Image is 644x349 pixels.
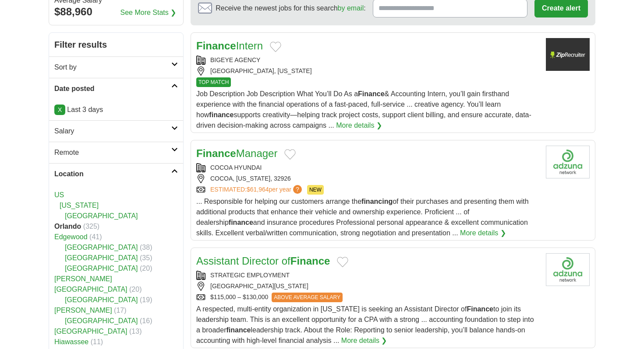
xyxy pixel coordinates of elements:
[293,185,302,194] span: ?
[196,40,236,52] strong: Finance
[140,254,152,262] span: (35)
[272,293,343,302] span: ABOVE AVERAGE SALARY
[54,169,171,179] h2: Location
[196,293,539,302] div: $115,000 – $130,000
[65,244,138,251] a: [GEOGRAPHIC_DATA]
[49,142,183,163] a: Remote
[54,105,65,115] a: X
[467,305,493,313] strong: Finance
[546,253,590,286] img: Company logo
[196,90,531,129] span: Job Description Job Description What You’ll Do As a & Accounting Intern, you’ll gain firsthand ex...
[210,185,304,195] a: ESTIMATED:$61,964per year?
[49,78,183,99] a: Date posted
[196,147,236,159] strong: Finance
[307,185,324,195] span: NEW
[196,271,539,280] div: STRATEGIC EMPLOYMENT
[196,40,263,52] a: FinanceIntern
[54,191,64,199] a: US
[54,275,127,293] a: [PERSON_NAME][GEOGRAPHIC_DATA]
[216,3,365,14] span: Receive the newest jobs for this search :
[49,33,183,56] h2: Filter results
[196,163,539,172] div: COCOA HYUNDAI
[54,105,178,115] p: Last 3 days
[270,42,281,52] button: Add to favorite jobs
[247,186,269,193] span: $61,964
[65,317,138,325] a: [GEOGRAPHIC_DATA]
[54,126,171,136] h2: Salary
[65,296,138,304] a: [GEOGRAPHIC_DATA]
[49,56,183,78] a: Sort by
[140,265,152,272] span: (20)
[120,7,177,18] a: See More Stats ❯
[358,90,384,98] strong: Finance
[65,212,138,220] a: [GEOGRAPHIC_DATA]
[196,282,539,291] div: [GEOGRAPHIC_DATA][US_STATE]
[49,120,183,142] a: Salary
[54,307,112,314] a: [PERSON_NAME]
[54,328,127,335] a: [GEOGRAPHIC_DATA]
[196,174,539,183] div: COCOA, [US_STATE], 32926
[290,255,330,267] strong: Finance
[229,219,253,226] strong: finance
[140,244,152,251] span: (38)
[209,111,234,119] strong: finance
[54,62,171,73] h2: Sort by
[460,228,506,238] a: More details ❯
[196,77,231,87] span: TOP MATCH
[65,254,138,262] a: [GEOGRAPHIC_DATA]
[196,255,330,267] a: Assistant Director ofFinance
[54,338,88,346] a: Hiawassee
[140,296,152,304] span: (19)
[49,163,183,185] a: Location
[129,286,142,293] span: (20)
[196,198,529,237] span: ... Responsible for helping our customers arrange the of their purchases and presenting them with...
[54,233,88,241] a: Edgewood
[284,149,296,160] button: Add to favorite jobs
[54,84,171,94] h2: Date posted
[54,147,171,158] h2: Remote
[361,198,393,205] strong: financing
[196,147,277,159] a: FinanceManager
[336,120,382,131] a: More details ❯
[114,307,126,314] span: (17)
[60,202,99,209] a: [US_STATE]
[338,4,364,12] a: by email
[54,223,81,230] strong: Orlando
[129,328,142,335] span: (13)
[140,317,152,325] span: (16)
[196,56,539,65] div: BIGEYE AGENCY
[89,233,102,241] span: (41)
[341,335,387,346] a: More details ❯
[54,4,178,20] div: $88,960
[196,66,539,76] div: [GEOGRAPHIC_DATA], [US_STATE]
[546,146,590,178] img: Company logo
[91,338,103,346] span: (11)
[65,265,138,272] a: [GEOGRAPHIC_DATA]
[546,38,590,71] img: Company logo
[226,326,251,334] strong: finance
[337,257,348,267] button: Add to favorite jobs
[196,305,534,344] span: A respected, multi-entity organization in [US_STATE] is seeking an Assistant Director of to join ...
[83,223,99,230] span: (325)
